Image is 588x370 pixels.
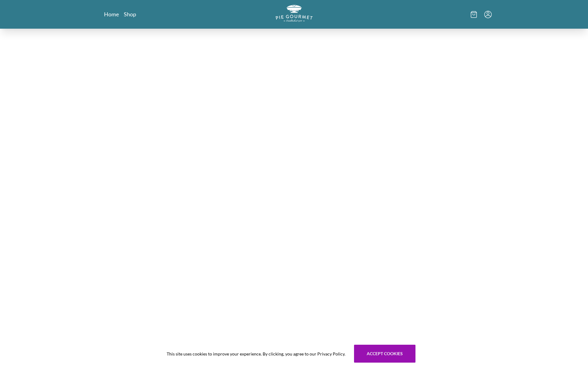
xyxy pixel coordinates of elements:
a: Logo [276,5,313,24]
a: Home [104,10,119,18]
button: Accept cookies [354,345,415,363]
a: Shop [124,10,136,18]
span: This site uses cookies to improve your experience. By clicking, you agree to our Privacy Policy. [167,351,345,357]
img: logo [276,5,313,22]
button: Menu [484,11,492,18]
